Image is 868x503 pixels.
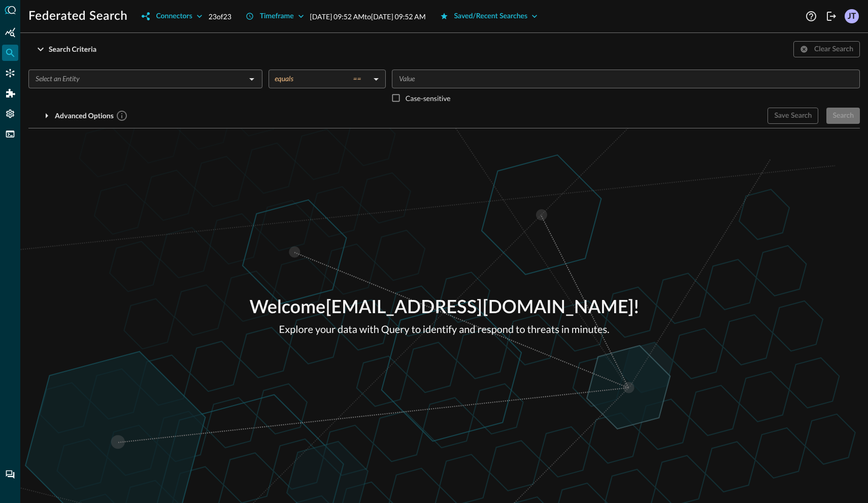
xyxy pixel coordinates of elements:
button: Logout [823,8,840,24]
h1: Federated Search [28,8,127,24]
div: Search Criteria [49,43,96,56]
p: 23 of 23 [209,11,231,22]
button: Timeframe [240,8,310,24]
div: equals [275,74,370,83]
div: Federated Search [2,45,18,61]
div: Timeframe [260,10,294,23]
div: Connectors [156,10,192,23]
div: Summary Insights [2,24,18,41]
button: Saved/Recent Searches [434,8,544,24]
p: [DATE] 09:52 AM to [DATE] 09:52 AM [310,11,426,22]
div: Connectors [2,65,18,81]
input: Select an Entity [31,73,243,85]
p: Case-sensitive [406,93,451,104]
p: Welcome [EMAIL_ADDRESS][DOMAIN_NAME] ! [249,294,639,322]
div: Advanced Options [55,110,128,122]
div: Settings [2,106,18,122]
span: == [353,74,361,83]
div: JT [845,9,859,23]
span: equals [275,74,293,83]
p: Explore your data with Query to identify and respond to threats in minutes. [249,322,639,337]
div: Addons [3,85,19,102]
button: Advanced Options [28,108,134,124]
button: Help [803,8,819,24]
div: FSQL [2,126,18,142]
button: Connectors [136,8,208,24]
button: Search Criteria [28,41,103,57]
div: Saved/Recent Searches [454,10,528,23]
input: Value [395,73,855,85]
button: Open [245,72,259,86]
div: Chat [2,466,18,483]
